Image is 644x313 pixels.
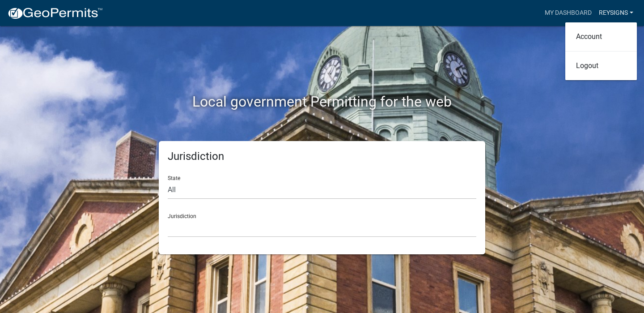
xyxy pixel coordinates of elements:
h5: Jurisdiction [168,150,476,163]
a: My Dashboard [541,4,595,21]
a: Reysigns [595,4,637,21]
a: Account [565,26,637,47]
h2: Local government Permitting for the web [74,93,570,110]
div: Reysigns [565,22,637,80]
a: Logout [565,55,637,77]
